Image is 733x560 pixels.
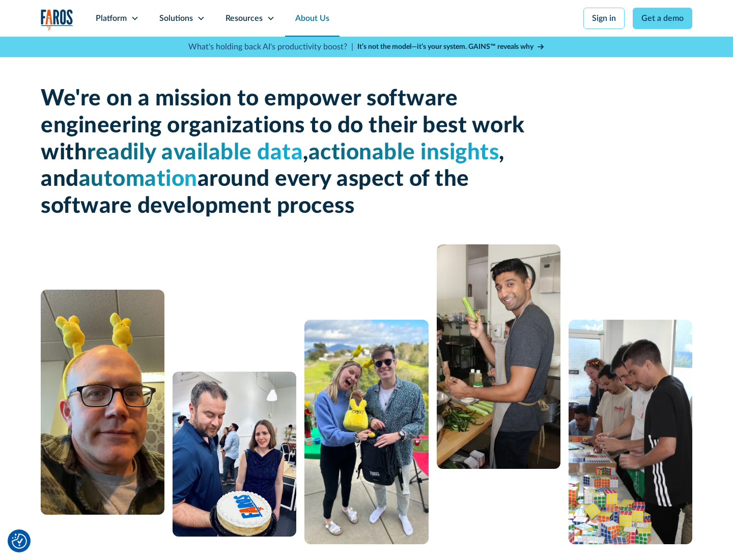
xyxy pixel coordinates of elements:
[225,12,263,24] div: Resources
[437,244,560,469] img: man cooking with celery
[41,86,529,220] h1: We're on a mission to empower software engineering organizations to do their best work with , , a...
[569,320,692,544] img: 5 people constructing a puzzle from Rubik's cubes
[304,320,428,544] img: A man and a woman standing next to each other.
[583,8,625,29] a: Sign in
[41,9,73,30] a: home
[41,9,73,30] img: Logo of the analytics and reporting company Faros.
[41,290,164,515] img: A man with glasses and a bald head wearing a yellow bunny headband.
[79,168,198,190] span: automation
[357,42,545,52] a: It’s not the model—it’s your system. GAINS™ reveals why
[357,43,533,50] strong: It’s not the model—it’s your system. GAINS™ reveals why
[12,534,27,549] button: Cookie Settings
[159,12,193,24] div: Solutions
[12,534,27,549] img: Revisit consent button
[308,142,499,164] span: actionable insights
[87,142,303,164] span: readily available data
[96,12,127,24] div: Platform
[633,8,692,29] a: Get a demo
[188,41,353,53] p: What's holding back AI's productivity boost? |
